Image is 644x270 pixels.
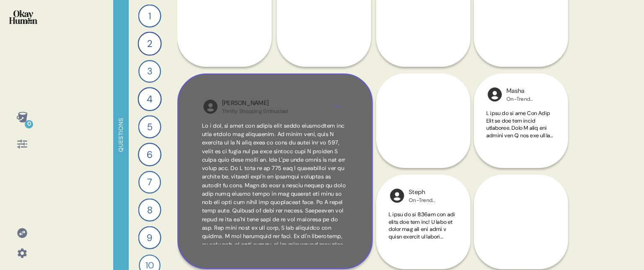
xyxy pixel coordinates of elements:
div: 3 [138,60,161,83]
img: okayhuman.3b1b6348.png [9,10,37,24]
div: On-Trend Convenience Seeker [409,197,451,204]
div: 6 [138,143,161,166]
div: 0 [25,120,33,128]
div: [PERSON_NAME] [222,99,288,108]
div: 8 [138,199,161,222]
img: l1ibTKarBSWXLOhlfT5LxFP+OttMJpPJZDKZTCbz9PgHEggSPYjZSwEAAAAASUVORK5CYII= [389,187,405,204]
div: 9 [138,226,161,249]
div: 4 [138,87,161,111]
div: 5 [138,115,161,139]
div: 1 [138,5,161,28]
div: Thrifty Shopping Enthusiast [222,108,288,115]
img: l1ibTKarBSWXLOhlfT5LxFP+OttMJpPJZDKZTCbz9PgHEggSPYjZSwEAAAAASUVORK5CYII= [202,98,219,115]
div: On-Trend Convenience Seeker [506,96,549,102]
div: Masha [506,87,549,96]
img: l1ibTKarBSWXLOhlfT5LxFP+OttMJpPJZDKZTCbz9PgHEggSPYjZSwEAAAAASUVORK5CYII= [486,86,503,103]
div: Steph [409,188,451,197]
div: 7 [138,171,161,194]
div: 2 [138,31,161,55]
